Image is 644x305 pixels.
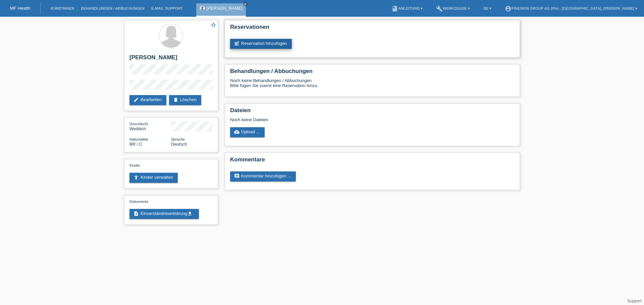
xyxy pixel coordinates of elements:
[230,171,296,181] a: commentKommentar hinzufügen ...
[77,6,148,10] a: Behandlungen / Abbuchungen
[388,6,426,10] a: bookAnleitung ▾
[129,95,166,105] a: editBearbeiten
[234,129,239,135] i: cloud_upload
[230,107,515,117] h2: Dateien
[129,142,142,147] span: Brasilien / C / 29.04.2007
[187,211,193,216] i: get_app
[230,68,515,78] h2: Behandlungen / Abbuchungen
[234,41,239,46] i: post_add
[627,299,641,303] a: Support
[10,6,30,11] a: MF Health
[129,209,199,219] a: descriptionEinverständniserklärungget_app
[171,137,185,141] span: Sprache
[129,137,148,141] span: Nationalität
[230,39,292,49] a: post_addReservation hinzufügen
[230,78,515,93] div: Noch keine Behandlungen / Abbuchungen Bitte fügen Sie zuerst eine Reservation hinzu.
[436,5,443,12] i: build
[230,117,435,122] div: Noch keine Dateien
[129,173,178,183] a: accessibility_newKinder verwalten
[234,173,239,179] i: comment
[133,175,139,180] i: accessibility_new
[173,97,178,102] i: delete
[148,6,186,10] a: E-Mail Support
[391,5,398,12] i: book
[47,6,77,10] a: Kund*innen
[133,97,139,102] i: edit
[129,163,140,167] span: Kinder
[207,6,243,11] a: [PERSON_NAME]
[244,2,247,6] i: close
[501,6,641,10] a: account_circleFineSkin Group AG (0%) - [GEOGRAPHIC_DATA], [PERSON_NAME] ▾
[210,22,216,28] i: star_border
[210,22,216,29] a: star_border
[433,6,473,10] a: buildWerkzeuge ▾
[480,6,495,10] a: DE ▾
[230,24,515,34] h2: Reservationen
[230,156,515,166] h2: Kommentare
[171,142,187,147] span: Deutsch
[243,2,248,6] a: close
[230,127,265,137] a: cloud_uploadUpload ...
[169,95,201,105] a: deleteLöschen
[129,122,148,126] span: Geschlecht
[129,121,171,131] div: Weiblich
[133,211,139,216] i: description
[129,200,148,204] span: Dokumente
[505,5,512,12] i: account_circle
[129,54,213,64] h2: [PERSON_NAME]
